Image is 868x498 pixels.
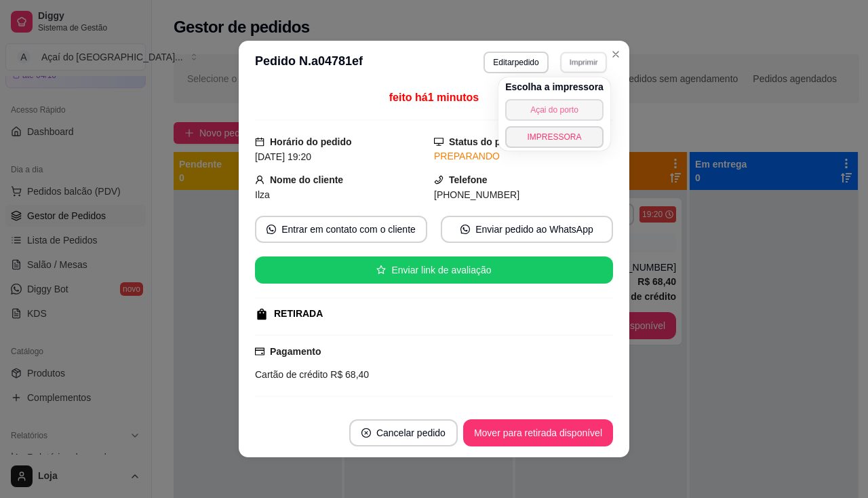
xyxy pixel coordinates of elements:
strong: Status do pedido [449,136,526,147]
button: Açai do porto [505,99,604,121]
span: phone [434,175,443,185]
span: whats-app [267,225,276,234]
strong: Nome do cliente [270,174,343,185]
button: close-circleCancelar pedido [349,419,458,446]
button: Close [605,43,627,65]
span: calendar [255,137,264,147]
span: Ilza [255,189,270,200]
button: Editarpedido [484,52,548,73]
button: whats-appEntrar em contato com o cliente [255,216,427,243]
button: whats-appEnviar pedido ao WhatsApp [441,216,613,243]
span: desktop [434,137,443,147]
span: feito há 1 minutos [389,92,479,103]
span: close-circle [361,428,371,438]
strong: Horário do pedido [270,136,352,147]
button: IMPRESSORA [505,126,604,148]
span: credit-card [255,347,264,356]
div: PREPARANDO [434,149,613,164]
button: Imprimir [560,52,607,73]
span: [DATE] 19:20 [255,151,311,162]
h4: Escolha a impressora [505,80,604,94]
strong: Pagamento [270,346,321,357]
span: whats-app [460,225,470,234]
span: R$ 68,40 [328,369,369,380]
strong: Telefone [449,174,488,185]
span: user [255,175,264,185]
span: Cartão de crédito [255,369,328,380]
div: RETIRADA [274,307,323,321]
h3: Pedido N. a04781ef [255,52,363,73]
button: Mover para retirada disponível [463,419,613,446]
button: starEnviar link de avaliação [255,256,613,284]
span: star [376,265,386,275]
span: [PHONE_NUMBER] [434,189,519,200]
